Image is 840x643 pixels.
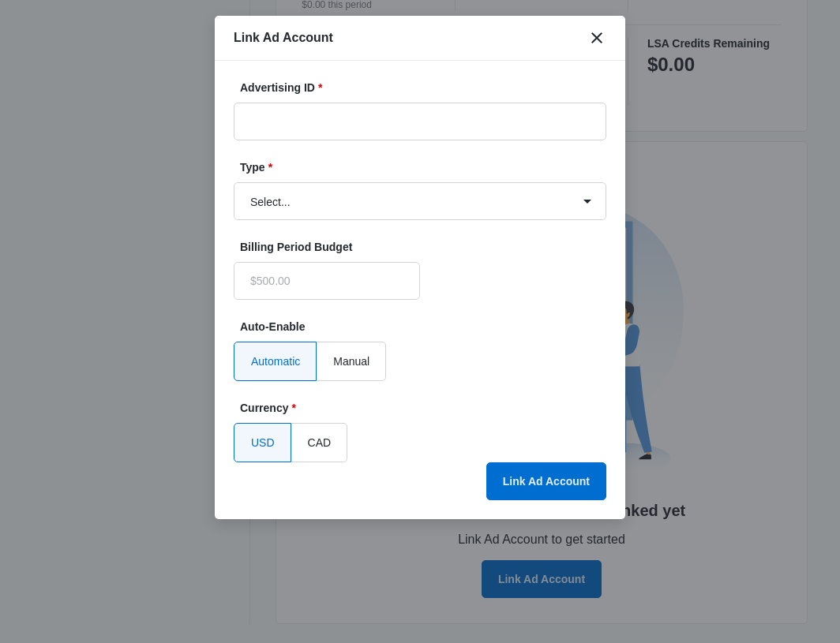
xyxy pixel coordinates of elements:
label: Auto-Enable [240,319,613,335]
label: Manual [317,342,386,381]
button: Link Ad Account [486,462,606,500]
label: USD [234,423,291,462]
button: close [587,28,606,47]
label: Automatic [234,342,317,381]
input: $500.00 [234,262,420,300]
label: Currency [240,400,613,417]
h1: Link Ad Account [234,28,333,47]
label: Type [240,159,613,176]
label: Billing Period Budget [240,239,426,256]
label: CAD [291,423,348,462]
label: Advertising ID [240,80,613,96]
